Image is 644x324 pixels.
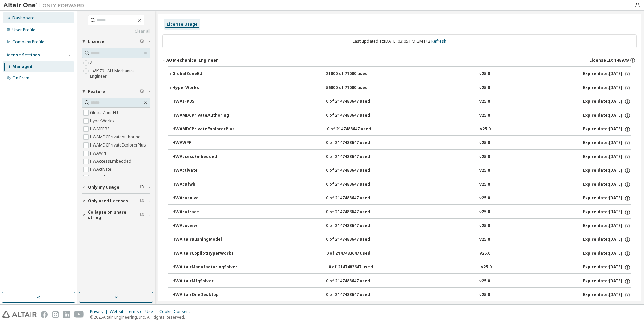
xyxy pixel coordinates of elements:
label: All [90,59,96,67]
div: Expire date: [DATE] [583,278,631,284]
label: HWActivate [90,165,113,173]
div: User Profile [12,27,35,33]
div: v25.0 [481,264,492,270]
div: 0 of 2147483647 used [327,126,388,132]
button: Collapse on share string [82,207,150,222]
button: HWAltairOneDesktop0 of 2147483647 usedv25.0Expire date:[DATE] [172,288,631,302]
div: 0 of 2147483647 used [326,209,387,215]
img: facebook.svg [41,311,48,318]
button: HWAIFPBS0 of 2147483647 usedv25.0Expire date:[DATE] [172,94,631,109]
div: Expire date: [DATE] [583,71,631,77]
button: Feature [82,84,150,99]
button: Only used licenses [82,194,150,208]
div: Website Terms of Use [110,309,159,314]
div: v25.0 [479,71,490,77]
a: Refresh [431,38,446,44]
span: Only my usage [88,185,119,190]
div: v25.0 [479,292,490,298]
p: © 2025 Altair Engineering, Inc. All Rights Reserved. [90,314,194,320]
div: Expire date: [DATE] [583,154,631,160]
span: Only used licenses [88,198,128,204]
div: 0 of 2147483647 used [326,112,387,119]
div: v25.0 [479,112,490,119]
button: HWAcutrace0 of 2147483647 usedv25.0Expire date:[DATE] [172,205,631,220]
div: HWAltairManufacturingSolver [172,264,237,270]
label: HWAcufwh [90,173,111,182]
div: 0 of 2147483647 used [326,237,387,243]
div: HWAIFPBS [172,99,233,105]
div: HWAltairCopilotHyperWorks [172,251,234,257]
div: HWAcusolve [172,195,233,201]
div: Expire date: [DATE] [583,264,631,270]
div: v25.0 [480,126,491,132]
div: Cookie Consent [159,309,194,314]
div: v25.0 [479,209,490,215]
div: v25.0 [479,168,490,174]
div: 0 of 2147483647 used [326,251,387,257]
div: Expire date: [DATE] [583,223,631,229]
div: Dashboard [12,15,35,21]
span: Feature [88,89,105,94]
button: HWAcufwh0 of 2147483647 usedv25.0Expire date:[DATE] [172,177,631,192]
span: Clear filter [140,198,144,204]
div: HWAcufwh [172,182,233,188]
div: 0 of 2147483647 used [326,223,387,229]
span: Collapse on share string [88,209,140,220]
div: v25.0 [479,154,490,160]
div: HWAltairMfgSolver [172,278,233,284]
div: 0 of 2147483647 used [329,264,389,270]
span: License [88,39,104,44]
div: HWAcuview [172,223,233,229]
label: 148979 - AU Mechanical Engineer [90,67,150,80]
div: HyperWorks [172,85,233,91]
label: HWAccessEmbedded [90,157,133,165]
div: Expire date: [DATE] [583,140,631,146]
div: 0 of 2147483647 used [326,168,387,174]
img: instagram.svg [52,311,59,318]
div: Expire date: [DATE] [583,168,631,174]
button: HWActivate0 of 2147483647 usedv25.0Expire date:[DATE] [172,163,631,178]
div: License Settings [4,52,40,58]
div: On Prem [12,75,29,81]
button: HWAMDCPrivateAuthoring0 of 2147483647 usedv25.0Expire date:[DATE] [172,108,631,123]
div: HWAWPF [172,140,233,146]
div: 0 of 2147483647 used [326,292,387,298]
button: HWAltairBushingModel0 of 2147483647 usedv25.0Expire date:[DATE] [172,232,631,247]
div: Expire date: [DATE] [583,251,631,257]
div: v25.0 [480,251,490,257]
label: HWAIFPBS [90,125,111,133]
label: HWAMDCPrivateExplorerPlus [90,141,147,149]
button: HyperWorks56000 of 71000 usedv25.0Expire date:[DATE] [168,80,631,95]
button: HWAltairCopilotHyperWorks0 of 2147483647 usedv25.0Expire date:[DATE] [172,246,631,261]
div: HWAMDCPrivateExplorerPlus [172,126,235,132]
div: 0 of 2147483647 used [326,140,387,146]
button: AU Mechanical EngineerLicense ID: 148979 [162,53,637,68]
span: Clear filter [140,39,144,44]
button: HWAcusolve0 of 2147483647 usedv25.0Expire date:[DATE] [172,191,631,206]
div: v25.0 [479,182,490,188]
button: License [82,34,150,49]
div: 0 of 2147483647 used [326,278,387,284]
button: HWAWPF0 of 2147483647 usedv25.0Expire date:[DATE] [172,136,631,151]
img: youtube.svg [74,311,84,318]
div: Expire date: [DATE] [583,292,631,298]
div: Expire date: [DATE] [583,99,631,105]
img: Altair One [3,2,88,9]
div: GlobalZoneEU [172,71,233,77]
div: Expire date: [DATE] [583,195,631,201]
div: Expire date: [DATE] [583,112,631,119]
div: HWAcutrace [172,209,233,215]
div: Privacy [90,309,110,314]
div: Expire date: [DATE] [583,237,631,243]
div: v25.0 [479,237,490,243]
button: Only my usage [82,180,150,195]
div: 0 of 2147483647 used [326,99,387,105]
div: 21000 of 71000 used [326,71,387,77]
img: linkedin.svg [63,311,70,318]
button: HWAltairMfgSolver0 of 2147483647 usedv25.0Expire date:[DATE] [172,274,631,289]
div: HWAltairOneDesktop [172,292,233,298]
div: v25.0 [479,85,490,91]
div: 0 of 2147483647 used [326,195,387,201]
div: AU Mechanical Engineer [166,58,218,63]
a: Clear all [82,29,150,34]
